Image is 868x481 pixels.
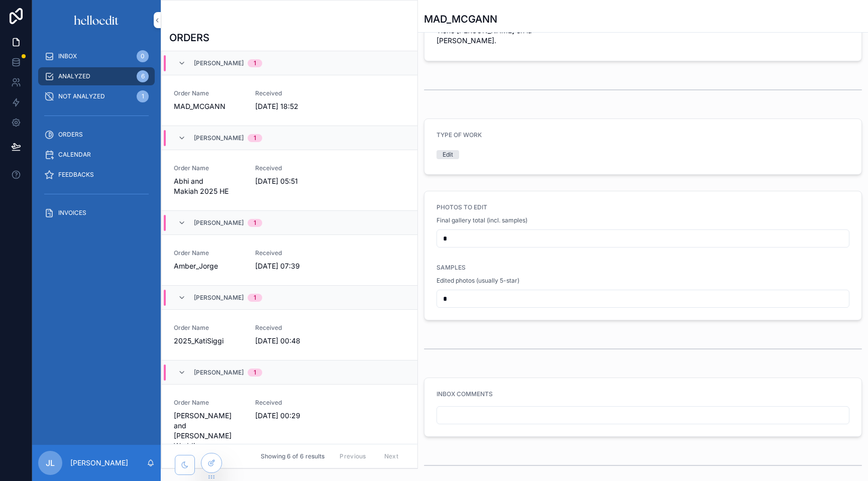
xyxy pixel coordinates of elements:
div: 1 [137,90,149,102]
span: Abhi and Makiah 2025 HE [174,176,243,196]
img: App logo [73,12,120,28]
span: [PERSON_NAME] [194,134,244,142]
h1: ORDERS [169,31,209,45]
a: CALENDAR [38,146,155,164]
span: INVOICES [58,209,86,217]
a: Order Name[PERSON_NAME] and [PERSON_NAME] WeddingReceived[DATE] 00:29 [162,385,417,465]
p: [PERSON_NAME] [70,458,128,468]
a: INVOICES [38,204,155,222]
span: [DATE] 18:52 [255,101,324,111]
span: Showing 6 of 6 results [261,452,324,460]
span: INBOX COMMENTS [437,390,493,398]
span: Edited photos (usually 5-star) [437,277,519,285]
div: 1 [254,294,256,302]
span: Received [255,249,324,257]
span: [PERSON_NAME] and [PERSON_NAME] Wedding [174,411,243,451]
span: FEEDBACKS [58,171,94,179]
a: Order Name2025_KatiSiggiReceived[DATE] 00:48 [162,310,417,360]
span: ANALYZED [58,72,90,80]
span: [DATE] 07:39 [255,261,324,271]
a: INBOX0 [38,47,155,65]
span: SAMPLES [437,264,466,271]
a: Order NameAbhi and Makiah 2025 HEReceived[DATE] 05:51 [162,150,417,211]
span: Received [255,89,324,97]
span: Order Name [174,249,243,257]
span: TYPE OF WORK [437,131,482,139]
a: Order NameMAD_MCGANNReceived[DATE] 18:52 [162,75,417,126]
span: NOT ANALYZED [58,92,105,100]
span: [PERSON_NAME] [194,219,244,227]
span: MAD_MCGANN [174,101,243,111]
span: [DATE] 00:29 [255,411,324,421]
span: [PERSON_NAME] [194,59,244,67]
span: Received [255,324,324,332]
a: ORDERS [38,126,155,144]
div: 0 [137,50,149,62]
div: 1 [254,134,256,142]
span: Order Name [174,164,243,172]
span: PHOTOS TO EDIT [437,203,487,211]
a: FEEDBACKS [38,166,155,184]
h1: MAD_MCGANN [424,12,497,26]
a: ANALYZED6 [38,67,155,85]
div: Edit [443,150,453,159]
a: Order NameAmber_JorgeReceived[DATE] 07:39 [162,235,417,286]
a: NOT ANALYZED1 [38,87,155,105]
div: 1 [254,219,256,227]
span: Received [255,399,324,407]
div: scrollable content [32,40,161,235]
span: Order Name [174,324,243,332]
span: [PERSON_NAME] [194,294,244,302]
span: ORDERS [58,131,83,139]
span: CALENDAR [58,151,91,159]
span: Order Name [174,89,243,97]
span: JL [46,457,55,469]
span: 2025_KatiSiggi [174,336,243,346]
span: [DATE] 05:51 [255,176,324,186]
span: INBOX [58,52,77,60]
div: 6 [137,70,149,82]
span: Final gallery total (incl. samples) [437,216,527,224]
span: Order Name [174,399,243,407]
div: 1 [254,59,256,67]
span: [DATE] 00:48 [255,336,324,346]
span: Received [255,164,324,172]
span: [PERSON_NAME] [194,369,244,377]
div: 1 [254,369,256,377]
span: Amber_Jorge [174,261,243,271]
